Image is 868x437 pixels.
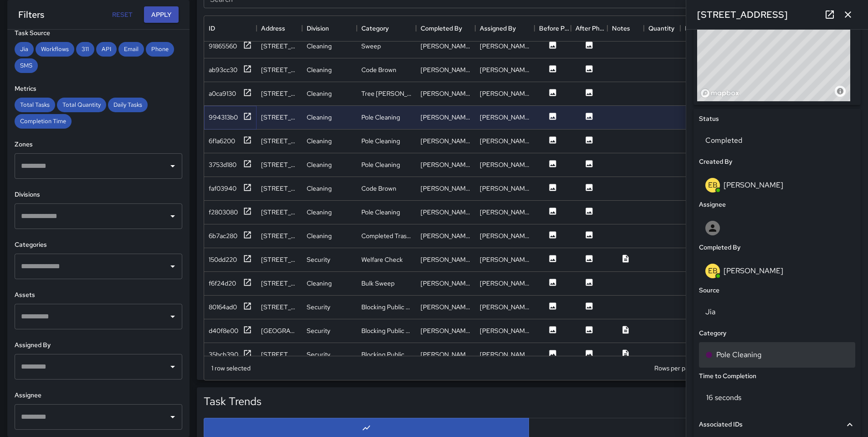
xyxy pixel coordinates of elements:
div: Katherine Treminio [421,231,471,240]
span: Total Tasks [15,101,55,109]
button: f2803080 [209,207,252,218]
div: 42 Norfolk Street [261,65,298,74]
button: Open [166,310,179,323]
div: Security [307,350,330,359]
div: Category [357,16,416,41]
div: Pole Cleaning [361,136,400,146]
h6: Categories [15,240,182,250]
div: Assigned By [475,16,534,41]
div: 336 7th Street [261,89,298,98]
div: Bryan Alexander [421,42,471,51]
div: Code Brown [361,65,396,74]
div: Diego De La Oliva [421,350,471,359]
button: Reset [108,6,137,23]
div: After Photo [571,16,607,41]
div: Eddie Ballestros [480,113,530,122]
div: ab93cc30 [209,65,237,74]
div: Phone [146,42,174,57]
h6: Filters [18,7,44,22]
div: Cleaning [307,231,332,240]
div: Code Brown [361,184,396,193]
div: Cleaning [307,136,332,146]
button: faf03940 [209,183,252,194]
div: Cleaning [307,208,332,217]
div: Maclis Velasquez [480,160,530,169]
button: 3753d180 [209,159,252,171]
div: 1090 Folsom Street [261,208,298,217]
p: Rows per page: [654,364,698,373]
button: 80164ad0 [209,302,252,313]
div: Eddie Ballestros [421,184,471,193]
div: Welfare Check [361,255,403,264]
div: Maclis Velasquez [421,208,471,217]
div: Cleaning [307,184,332,193]
div: Maclis Velasquez [421,160,471,169]
div: Maclis Velasquez [480,208,530,217]
div: Pole Cleaning [361,113,400,122]
div: Blocking Public Sidewalk [361,350,411,359]
div: Security [307,326,330,335]
div: Diego De La Oliva [480,326,530,335]
div: Woodrow Blake [421,65,471,74]
button: 994313b0 [209,112,252,123]
div: 681 Clementina Street [261,302,298,312]
div: a0ca9130 [209,89,236,98]
button: 6f1a6200 [209,135,252,147]
div: Security [307,302,330,312]
div: Daily Tasks [108,98,148,112]
div: Diego De La Oliva [421,302,471,312]
button: f6f24d20 [209,278,252,289]
button: 35bcb390 [209,349,252,360]
div: Division [302,16,357,41]
div: Diego De La Oliva [480,350,530,359]
div: Jia [15,42,34,57]
div: Bulk Sweep [361,279,395,288]
div: Diego De La Oliva [480,255,530,264]
div: faf03940 [209,184,236,193]
div: Address [261,16,285,41]
div: Eddie Ballestros [480,136,530,146]
div: Email [118,42,144,57]
div: f2803080 [209,208,238,217]
h6: Assignee [15,390,182,401]
div: 1740 Folsom Street [261,136,298,146]
span: Total Quantity [57,101,106,109]
div: Blocking Public Sidewalk [361,302,411,312]
div: Katherine Treminio [480,231,530,240]
h6: Zones [15,140,182,150]
div: 6f1a6200 [209,136,235,146]
div: Security [307,255,330,264]
div: Diego De La Oliva [421,279,471,288]
div: Bryan Alexander [480,42,530,51]
div: 150dd220 [209,255,237,264]
div: 35bcb390 [209,350,238,359]
button: Open [166,210,179,223]
div: API [96,42,117,57]
div: Quantity [644,16,680,41]
span: SMS [15,62,38,69]
div: SMS [15,58,38,73]
div: 1-99 Ringold Street [261,255,298,264]
div: Before Photo [534,16,571,41]
div: Eddie Ballestros [480,184,530,193]
div: Quantity [648,16,674,41]
h5: Task Trends [204,394,262,409]
div: Completion Time [15,114,72,129]
div: Assigned By [480,16,516,41]
div: 6b7ac280 [209,231,237,240]
span: API [96,45,117,53]
div: Sweep [361,42,381,51]
div: Total Tasks [15,98,55,112]
span: Jia [15,45,34,53]
div: 1060 Howard Street [261,42,298,51]
button: Open [166,411,179,423]
button: ab93cc30 [209,64,252,76]
div: Pole Cleaning [361,208,400,217]
div: 312 8th Street [261,279,298,288]
span: Daily Tasks [108,101,148,109]
div: Diego De La Oliva [480,279,530,288]
div: ID [204,16,257,41]
div: Address [257,16,302,41]
h6: Divisions [15,190,182,200]
button: 91865560 [209,41,252,52]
